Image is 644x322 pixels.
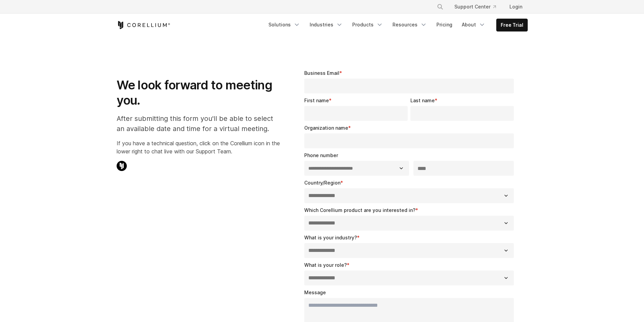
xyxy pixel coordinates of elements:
span: Organization name [304,125,348,131]
button: Search [434,1,446,13]
span: First name [304,98,329,103]
p: If you have a technical question, click on the Corellium icon in the lower right to chat live wit... [117,139,280,155]
a: Login [504,1,528,13]
span: Country/Region [304,180,340,186]
span: Business Email [304,70,339,76]
h1: We look forward to meeting you. [117,78,280,108]
a: Solutions [264,19,304,31]
div: Navigation Menu [429,1,528,13]
a: Corellium Home [117,21,170,29]
a: Industries [306,19,347,31]
a: Resources [388,19,431,31]
img: Corellium Chat Icon [117,161,127,171]
a: About [458,19,490,31]
span: Which Corellium product are you interested in? [304,207,415,213]
span: Message [304,289,326,295]
span: Phone number [304,152,338,158]
span: What is your role? [304,262,347,268]
a: Free Trial [497,19,527,31]
p: After submitting this form you'll be able to select an available date and time for a virtual meet... [117,113,280,134]
span: What is your industry? [304,235,357,240]
a: Pricing [432,19,456,31]
a: Support Center [449,1,501,13]
a: Products [348,19,387,31]
span: Last name [410,98,435,103]
div: Navigation Menu [264,19,528,31]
